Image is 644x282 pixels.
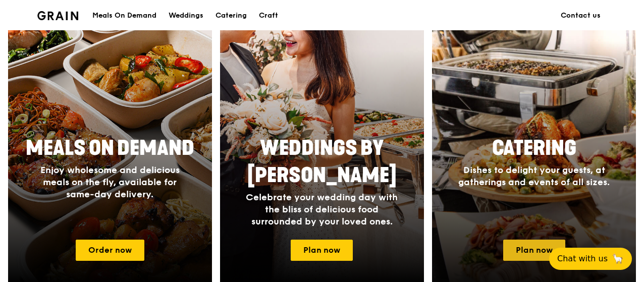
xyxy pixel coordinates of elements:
div: Meals On Demand [92,1,156,31]
span: 🦙 [612,253,624,265]
a: Catering [209,1,253,31]
div: Catering [216,1,247,31]
span: Chat with us [557,253,608,265]
a: Plan now [503,240,565,261]
a: Craft [253,1,284,31]
span: Enjoy wholesome and delicious meals on the fly, available for same-day delivery. [40,164,180,200]
span: Weddings by [PERSON_NAME] [247,136,397,188]
a: Order now [76,240,144,261]
a: Plan now [291,240,353,261]
img: Grain [37,11,78,20]
a: Contact us [555,1,607,31]
span: Meals On Demand [26,136,194,160]
button: Chat with us🦙 [549,248,632,270]
div: Weddings [169,1,203,31]
span: Celebrate your wedding day with the bliss of delicious food surrounded by your loved ones. [246,192,398,227]
span: Dishes to delight your guests, at gatherings and events of all sizes. [458,164,610,188]
a: Weddings [163,1,209,31]
span: Catering [492,136,576,160]
div: Craft [259,1,278,31]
